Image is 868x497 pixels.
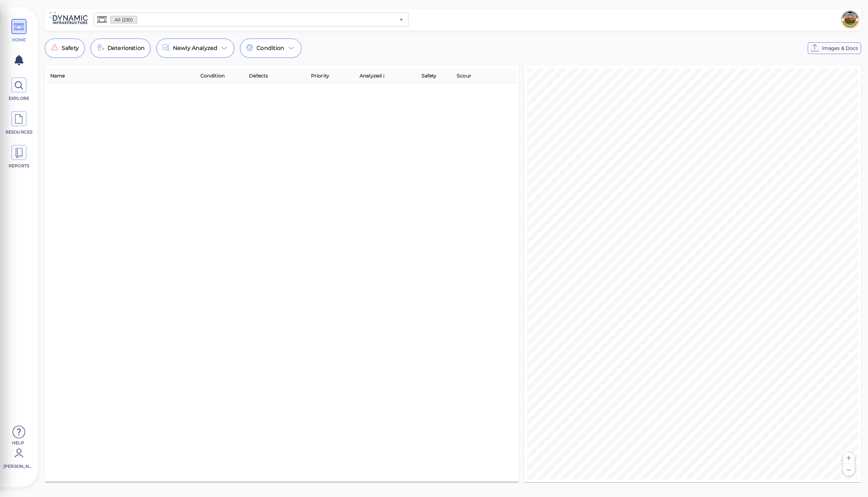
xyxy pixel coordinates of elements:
[382,74,386,78] img: sort_z_to_a
[4,95,34,102] span: EXPLORE
[808,42,861,54] button: Images & Docs
[843,464,855,476] button: Zoom out
[111,17,137,23] span: All (230)
[200,72,225,80] span: Condition
[257,44,284,52] span: Condition
[249,72,268,80] span: Defects
[3,440,33,445] span: Help
[3,463,33,469] span: [PERSON_NAME]
[527,68,858,480] canvas: Map
[839,466,863,492] iframe: Chat
[62,44,79,52] span: Safety
[3,19,34,43] a: HOME
[4,163,34,169] span: REPORTS
[173,44,217,52] span: Newly Analyzed
[3,111,34,135] a: RESOURCES
[50,72,65,80] span: Name
[422,72,437,80] span: Safety
[360,72,386,80] span: Analyzed
[4,37,34,43] span: HOME
[3,145,34,169] a: REPORTS
[843,452,855,464] button: Zoom in
[396,15,406,24] button: Open
[311,72,329,80] span: Priority
[822,44,858,52] span: Images & Docs
[107,44,145,52] span: Deterioration
[4,129,34,135] span: RESOURCES
[3,77,34,102] a: EXPLORE
[457,72,471,80] span: Scour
